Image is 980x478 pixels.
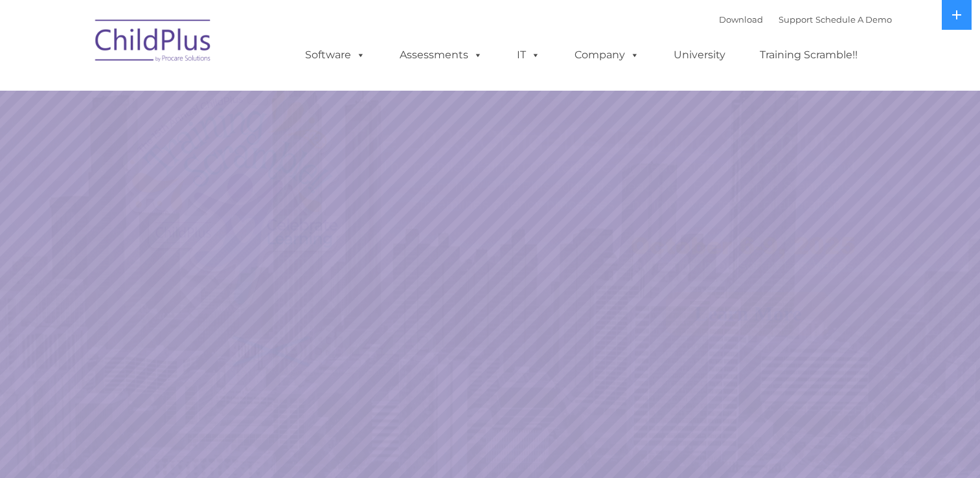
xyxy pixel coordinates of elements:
[504,42,553,68] a: IT
[719,14,892,25] font: |
[747,42,871,68] a: Training Scramble!!
[562,42,652,68] a: Company
[89,10,218,75] img: ChildPlus by Procare Solutions
[815,14,892,25] a: Schedule A Demo
[661,42,738,68] a: University
[719,14,763,25] a: Download
[779,14,813,25] a: Support
[387,42,496,68] a: Assessments
[292,42,378,68] a: Software
[666,292,830,336] a: Learn More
